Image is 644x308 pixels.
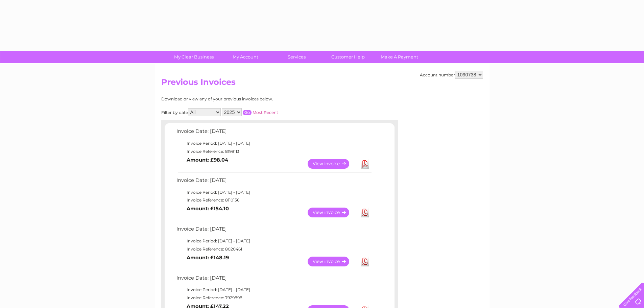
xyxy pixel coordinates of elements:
td: Invoice Period: [DATE] - [DATE] [175,237,373,245]
a: Most Recent [253,110,278,115]
td: Invoice Period: [DATE] - [DATE] [175,286,373,294]
a: Download [361,257,369,266]
a: Download [361,208,369,217]
a: Make A Payment [372,51,427,63]
td: Invoice Reference: 8020461 [175,245,373,253]
td: Invoice Reference: 8198113 [175,147,373,156]
a: View [308,159,357,169]
td: Invoice Date: [DATE] [175,127,373,139]
b: Amount: £154.10 [187,206,229,212]
a: Services [269,51,325,63]
td: Invoice Date: [DATE] [175,176,373,188]
div: Filter by date [161,108,339,116]
td: Invoice Period: [DATE] - [DATE] [175,139,373,147]
h2: Previous Invoices [161,77,483,90]
td: Invoice Date: [DATE] [175,224,373,237]
a: Download [361,159,369,169]
a: Customer Help [320,51,376,63]
td: Invoice Reference: 7929898 [175,294,373,302]
b: Amount: £148.19 [187,255,229,261]
td: Invoice Date: [DATE] [175,274,373,286]
a: View [308,257,357,266]
div: Download or view any of your previous invoices below. [161,97,339,101]
b: Amount: £98.04 [187,157,228,163]
a: My Account [217,51,273,63]
a: My Clear Business [166,51,222,63]
td: Invoice Reference: 8110136 [175,196,373,204]
td: Invoice Period: [DATE] - [DATE] [175,188,373,196]
a: View [308,208,357,217]
div: Account number [420,71,483,79]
